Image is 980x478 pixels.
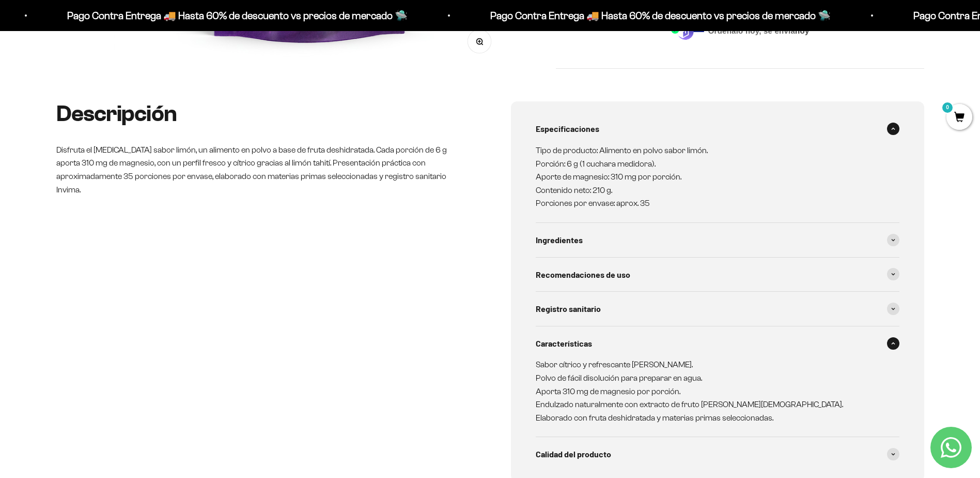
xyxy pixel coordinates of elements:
p: Sabor cítrico y refrescante [PERSON_NAME]. Polvo de fácil disolución para preparar en agua. Aport... [536,358,887,424]
p: Pago Contra Entrega 🚚 Hasta 60% de descuento vs precios de mercado 🛸 [450,7,791,24]
h2: Descripción [56,101,470,126]
div: La confirmación de la pureza de los ingredientes. [12,121,214,149]
button: Enviar [168,154,214,172]
p: Pago Contra Entrega 🚚 Hasta 60% de descuento vs precios de mercado 🛸 [27,7,368,24]
summary: Calidad del producto [536,437,899,471]
span: Ingredientes [536,233,583,247]
span: Recomendaciones de uso [536,268,630,281]
span: Calidad del producto [536,447,611,461]
span: Especificaciones [536,122,599,136]
summary: Registro sanitario [536,292,899,326]
div: Un aval de expertos o estudios clínicos en la página. [12,49,214,77]
span: Características [536,337,592,350]
b: hoy [795,26,809,35]
summary: Especificaciones [536,112,899,146]
span: Registro sanitario [536,302,601,316]
p: ¿Qué te daría la seguridad final para añadir este producto a tu carrito? [12,17,214,40]
p: Disfruta el [MEDICAL_DATA] sabor limón, un alimento en polvo a base de fruta deshidratada. Cada p... [56,143,470,196]
a: 0 [946,112,972,124]
mark: 0 [941,101,954,114]
div: Más detalles sobre la fecha exacta de entrega. [12,80,214,98]
summary: Ingredientes [536,223,899,257]
summary: Recomendaciones de uso [536,258,899,292]
div: Un mensaje de garantía de satisfacción visible. [12,100,214,118]
summary: Características [536,326,899,361]
span: Enviar [169,154,213,172]
p: Tipo de producto: Alimento en polvo sabor limón. Porción: 6 g (1 cuchara medidora). Aporte de mag... [536,144,887,210]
